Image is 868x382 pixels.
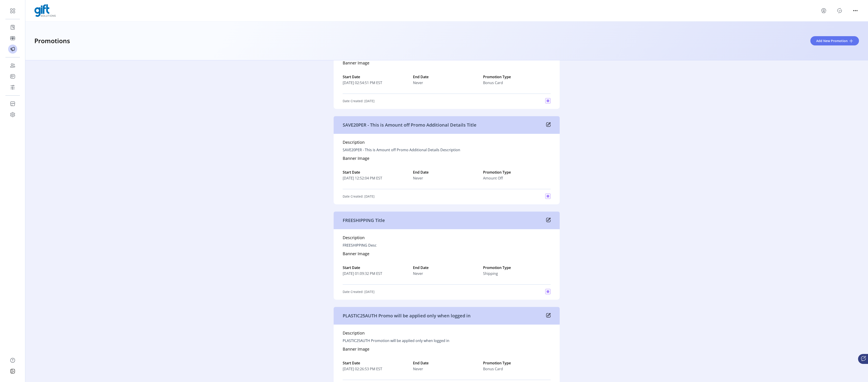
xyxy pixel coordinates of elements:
h5: Description [343,235,365,243]
img: logo [34,4,56,17]
h5: Banner Image [343,155,369,163]
label: End Date [413,265,481,270]
label: End Date [413,74,481,80]
label: Promotion Type [483,74,551,80]
span: [DATE] 02:54:51 PM EST [343,80,410,85]
p: PLASTIC25AUTH Promo will be applied only when logged in [343,312,471,319]
span: Add New Promotion [816,38,848,43]
span: Bonus Card [483,366,503,372]
span: [DATE] 01:09:32 PM EST [343,271,410,276]
span: Never [413,366,423,372]
span: Never [413,271,423,276]
h5: Banner Image [343,251,369,259]
span: [DATE] 02:26:53 PM EST [343,366,410,372]
label: End Date [413,360,481,366]
button: menu [820,7,827,14]
label: End Date [413,170,481,175]
h5: Description [343,330,365,338]
span: Shipping [483,271,498,276]
button: menu [852,7,859,14]
h5: Description [343,139,365,147]
p: Date Created: [DATE] [343,194,375,199]
span: [DATE] 12:52:04 PM EST [343,175,410,181]
span: Amount Off [483,175,503,181]
h3: Promotions [34,36,70,46]
p: SAVE20PER - This is Amount off Promo Additional Details Description [343,147,460,153]
span: Never [413,175,423,181]
p: SAVE20PER - This is Amount off Promo Additional Details Title [343,122,476,128]
label: Start Date [343,265,410,270]
p: Date Created: [DATE] [343,99,375,103]
h5: Banner Image [343,346,369,354]
button: Publisher Panel [836,7,843,14]
p: PLASTIC25AUTH Promotion will be applied only when logged in [343,338,449,343]
label: Promotion Type [483,360,551,366]
h5: Banner Image [343,60,369,68]
span: Never [413,80,423,85]
label: Start Date [343,170,410,175]
p: Date Created: [DATE] [343,289,375,294]
label: Start Date [343,74,410,80]
p: FREESHIPPING Title [343,217,385,224]
label: Promotion Type [483,170,551,175]
p: FREESHIPPING Desc [343,243,377,248]
button: Add New Promotion [810,36,859,45]
label: Start Date [343,360,410,366]
span: Bonus Card [483,80,503,85]
label: Promotion Type [483,265,551,270]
